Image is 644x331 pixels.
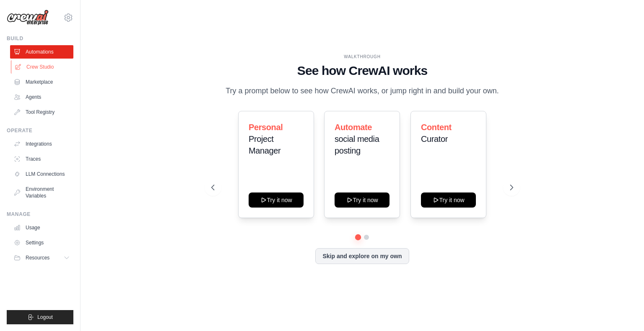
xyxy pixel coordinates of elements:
[7,35,73,42] div: Build
[249,123,283,132] span: Personal
[335,192,390,208] button: Try it now
[10,137,73,151] a: Integrations
[221,85,503,97] p: Try a prompt below to see how CrewAI works, or jump right in and build your own.
[10,167,73,181] a: LLM Connections
[7,310,73,324] button: Logout
[10,251,73,264] button: Resources
[421,192,476,208] button: Try it now
[10,75,73,89] a: Marketplace
[10,236,73,249] a: Settings
[37,314,53,321] span: Logout
[10,45,73,59] a: Automations
[26,254,49,261] span: Resources
[421,123,452,132] span: Content
[249,192,304,208] button: Try it now
[211,54,513,60] div: WALKTHROUGH
[11,60,74,74] a: Crew Studio
[421,134,448,144] span: Curator
[315,248,409,264] button: Skip and explore on my own
[211,63,513,78] h1: See how CrewAI works
[335,123,372,132] span: Automate
[10,182,73,203] a: Environment Variables
[7,211,73,218] div: Manage
[10,152,73,166] a: Traces
[602,291,644,331] iframe: Chat Widget
[7,127,73,134] div: Operate
[249,134,280,155] span: Project Manager
[335,134,379,155] span: social media posting
[10,90,73,104] a: Agents
[7,10,49,26] img: Logo
[10,105,73,119] a: Tool Registry
[10,221,73,234] a: Usage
